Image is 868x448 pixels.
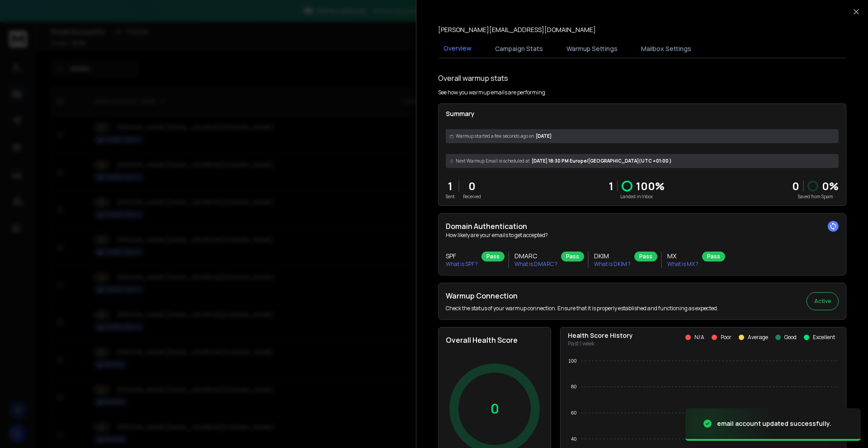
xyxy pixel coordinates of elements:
[571,384,576,389] tspan: 80
[594,261,631,268] p: What is DKIM ?
[490,39,548,59] button: Campaign Stats
[463,179,481,193] p: 0
[446,335,543,345] h2: Overall Health Score
[609,193,665,200] p: Landed in Inbox
[463,193,481,200] p: Received
[438,89,545,96] p: See how you warmup emails are performing
[636,179,665,193] p: 100 %
[568,340,633,347] p: Past 1 week
[446,305,718,312] p: Check the status of your warmup connection. Ensure that it is properly established and functionin...
[721,334,731,341] p: Poor
[514,252,557,261] h3: DMARC
[446,252,478,261] h3: SPF
[438,73,508,84] h1: Overall warmup stats
[667,252,698,261] h3: MX
[571,436,576,442] tspan: 40
[446,109,839,118] p: Summary
[807,292,839,310] button: Active
[784,334,797,341] p: Good
[792,178,799,193] strong: 0
[609,179,613,193] p: 1
[438,38,477,59] button: Overview
[446,179,455,193] p: 1
[446,154,839,168] div: [DATE] 18:30 PM Europe/[GEOGRAPHIC_DATA] (UTC +01:00 )
[636,39,697,59] button: Mailbox Settings
[456,133,534,140] span: Warmup started a few seconds ago on
[438,25,596,34] p: [PERSON_NAME][EMAIL_ADDRESS][DOMAIN_NAME]
[446,129,839,143] div: [DATE]
[702,252,725,261] div: Pass
[481,252,505,261] div: Pass
[561,39,623,59] button: Warmup Settings
[634,252,657,261] div: Pass
[571,410,576,415] tspan: 60
[561,252,584,261] div: Pass
[822,179,839,193] p: 0 %
[594,252,631,261] h3: DKIM
[813,334,835,341] p: Excellent
[792,193,839,200] p: Saved from Spam
[694,334,704,341] p: N/A
[514,261,557,268] p: What is DMARC ?
[568,358,576,364] tspan: 100
[456,158,530,164] span: Next Warmup Email is scheduled at
[446,232,839,239] p: How likely are your emails to get accepted?
[667,261,698,268] p: What is MX ?
[491,401,499,417] p: 0
[568,331,633,340] p: Health Score History
[446,193,455,200] p: Sent
[446,221,839,232] h2: Domain Authentication
[748,334,768,341] p: Average
[446,290,718,301] h2: Warmup Connection
[446,261,478,268] p: What is SPF ?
